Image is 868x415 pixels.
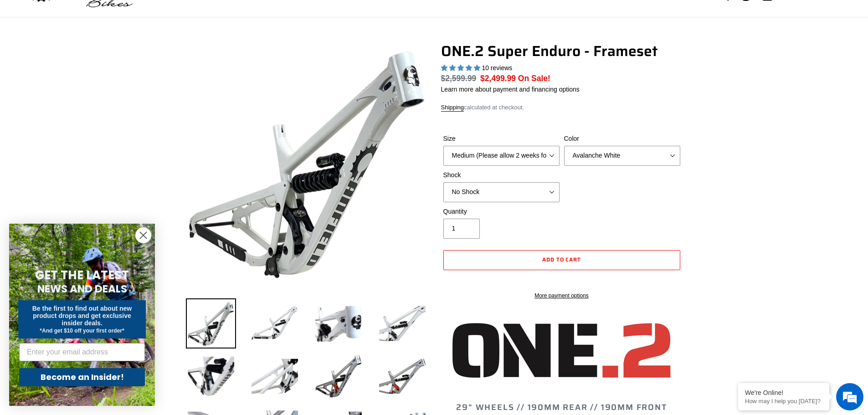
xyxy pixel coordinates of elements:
[40,328,124,334] span: *And get $10 off your first order*
[32,305,132,327] span: Be the first to find out about new product drops and get exclusive insider deals.
[19,368,145,386] button: Become an Insider!
[482,64,512,72] span: 10 reviews
[480,74,516,83] span: $2,499.99
[186,298,236,348] img: Load image into Gallery viewer, ONE.2 Super Enduro - Frameset
[377,351,427,401] img: Load image into Gallery viewer, ONE.2 Super Enduro - Frameset
[441,104,464,112] a: Shipping
[441,74,477,83] s: $2,599.99
[443,292,680,300] a: More payment options
[441,103,683,112] div: calculated at checkout.
[542,255,581,264] span: Add to cart
[564,134,680,143] label: Color
[37,282,127,296] span: NEWS AND DEALS
[456,401,667,414] span: 29" WHEELS // 190MM REAR // 190MM FRONT
[745,398,822,405] p: How may I help you today?
[745,389,822,396] div: We're Online!
[377,298,427,348] img: Load image into Gallery viewer, ONE.2 Super Enduro - Frameset
[443,134,560,143] label: Size
[250,298,300,348] img: Load image into Gallery viewer, ONE.2 Super Enduro - Frameset
[35,267,129,283] span: GET THE LATEST
[443,170,560,180] label: Shock
[250,351,300,401] img: Load image into Gallery viewer, ONE.2 Super Enduro - Frameset
[186,351,236,401] img: Load image into Gallery viewer, ONE.2 Super Enduro - Frameset
[19,343,145,361] input: Enter your email address
[441,42,683,60] h1: ONE.2 Super Enduro - Frameset
[518,72,550,84] span: On Sale!
[443,207,560,216] label: Quantity
[441,86,580,93] a: Learn more about payment and financing options
[135,227,151,243] button: Close dialog
[443,250,680,270] button: Add to cart
[313,298,364,348] img: Load image into Gallery viewer, ONE.2 Super Enduro - Frameset
[313,351,364,401] img: Load image into Gallery viewer, ONE.2 Super Enduro - Frameset
[441,64,482,72] span: 5.00 stars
